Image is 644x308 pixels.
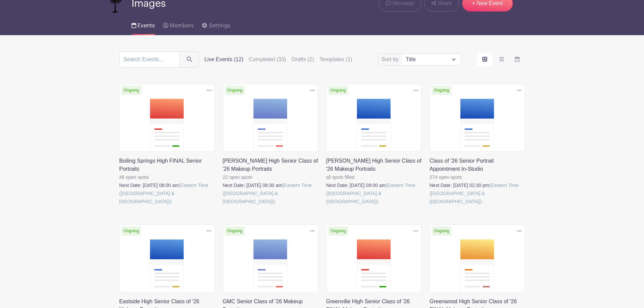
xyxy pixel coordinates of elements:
[119,51,180,68] input: Search Events...
[132,14,155,35] a: Events
[249,55,286,64] label: Completed (33)
[209,23,230,28] span: Settings
[477,53,525,66] div: order and view
[163,14,194,35] a: Members
[205,55,352,64] div: filters
[291,55,314,64] label: Drafts (2)
[202,14,230,35] a: Settings
[138,23,155,28] span: Events
[382,55,401,64] label: Sort by
[170,23,194,28] span: Members
[319,55,352,64] label: Templates (1)
[205,55,244,64] label: Live Events (12)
